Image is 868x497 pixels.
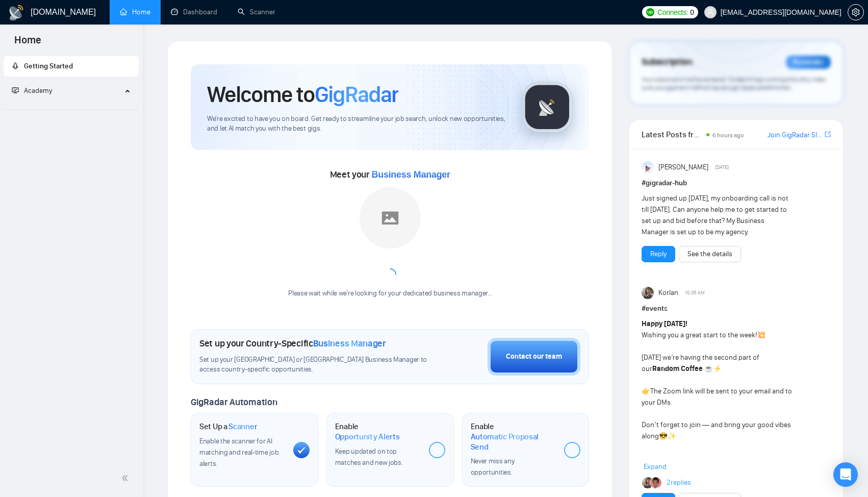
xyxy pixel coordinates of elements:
[690,7,694,18] span: 0
[335,421,421,441] h1: Enable
[786,56,831,69] div: Reminder
[657,7,688,18] span: Connects:
[715,163,729,172] span: [DATE]
[658,287,678,299] span: Korlan
[488,338,580,376] button: Contact our team
[12,86,52,95] span: Academy
[833,462,858,487] div: Open Intercom Messenger
[768,130,823,141] a: Join GigRadar Slack Community
[335,432,400,442] span: Opportunity Alerts
[642,161,654,173] img: Anisuzzaman Khan
[191,396,277,408] span: GigRadar Automation
[12,87,19,94] span: fund-projection-screen
[471,432,556,452] span: Automatic Proposal Send
[238,8,275,16] a: searchScanner
[684,454,693,463] span: ☺️
[372,169,450,180] span: Business Manager
[848,8,864,16] a: setting
[704,364,713,373] span: ☕
[652,364,703,373] strong: Random Coffee
[650,477,661,488] img: JM
[668,432,676,440] span: ✨
[713,364,722,373] span: ⚡
[712,132,744,139] span: 6 hours ago
[8,5,24,21] img: logo
[471,421,556,452] h1: Enable
[207,114,505,134] span: We're excited to have you on board. Get ready to streamline your job search, unlock new opportuni...
[642,193,793,238] div: Just signed up [DATE], my onboarding call is not till [DATE]. Can anyone help me to get started t...
[335,447,403,467] span: Keep updated on top matches and new jobs.
[199,338,386,349] h1: Set up your Country-Specific
[650,248,667,260] a: Reply
[848,4,864,20] button: setting
[642,303,831,314] h1: # events
[658,162,708,173] span: [PERSON_NAME]
[642,287,654,299] img: Korlan
[522,82,573,133] img: gigradar-logo.png
[471,457,515,477] span: Never miss any opportunities.
[313,338,386,349] span: Business Manager
[707,9,714,16] span: user
[4,105,139,112] li: Academy Homepage
[4,56,139,77] li: Getting Started
[687,248,732,260] a: See the details
[207,81,398,108] h1: Welcome to
[646,8,654,16] img: upwork-logo.png
[199,437,278,468] span: Enable the scanner for AI matching and real-time job alerts.
[642,128,703,141] span: Latest Posts from the GigRadar Community
[506,351,562,362] div: Contact our team
[642,54,692,71] span: Subscription
[24,86,52,95] span: Academy
[228,421,257,432] span: Scanner
[330,169,450,180] span: Meet your
[315,81,398,108] span: GigRadar
[171,8,217,16] a: dashboardDashboard
[12,62,19,69] span: rocket
[6,33,49,54] span: Home
[644,462,667,471] span: Expand
[659,432,668,440] span: 😎
[825,130,831,139] a: export
[685,288,705,297] span: 10:35 AM
[642,319,687,328] strong: Happy [DATE]!
[24,62,73,70] span: Getting Started
[642,246,675,262] button: Reply
[848,8,863,16] span: setting
[121,473,132,483] span: double-left
[757,331,765,339] span: 💥
[199,421,257,432] h1: Set Up a
[642,76,825,92] span: Your subscription will be renewed. To keep things running smoothly, make sure your payment method...
[642,477,653,488] img: Korlan
[199,355,428,375] span: Set up your [GEOGRAPHIC_DATA] or [GEOGRAPHIC_DATA] Business Manager to access country-specific op...
[382,267,397,282] span: loading
[282,289,498,299] div: Please wait while we're looking for your dedicated business manager...
[825,130,831,138] span: export
[360,187,421,248] img: placeholder.png
[120,8,150,16] a: homeHome
[667,478,691,488] a: 2replies
[679,246,741,262] button: See the details
[642,387,650,395] span: 👉
[642,178,831,189] h1: # gigradar-hub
